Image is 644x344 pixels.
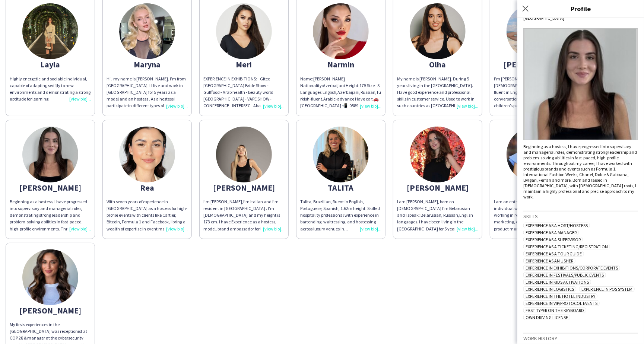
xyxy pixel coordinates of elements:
img: thumb-6570951b4b34b.jpeg [313,3,369,59]
div: Maryna [107,61,188,68]
img: thumb-8378dd9b-9fe5-4f27-a785-a8afdcbe3a4b.jpg [119,127,175,182]
img: thumb-6266e77a7fcb8.jpeg [410,127,466,182]
span: Experience in VIP/Protocol Events [523,300,600,306]
div: Yana [494,184,575,191]
img: Crew avatar or photo [523,28,638,140]
span: Experience as a Supervisor [523,237,583,242]
div: [GEOGRAPHIC_DATA] [523,15,638,21]
span: Experience in Kids Activations [523,279,591,285]
span: Experience in The Hotel Industry [523,293,597,299]
div: I’m [PERSON_NAME], a [DEMOGRAPHIC_DATA] event coordinator fluent in English and Russian, with con... [494,76,575,109]
div: [PERSON_NAME] [397,184,478,191]
img: thumb-63a9b2e02f6f4.png [507,127,562,182]
span: Experience in Exhibitions/Corporate Events [523,265,620,271]
span: Experience as an Usher [523,258,575,264]
img: thumb-66a2416724e80.jpeg [216,127,272,182]
span: Fast Typer on the Keyboard [523,308,586,313]
div: EXPERIENCE IN EXHIBITIONS: - Gitex - [GEOGRAPHIC_DATA] Bride Show - Gulffood - Arab health - Beau... [203,76,285,109]
div: Beginning as a hostess, I have progressed into supervisory and managerial roles, demonstrating st... [523,144,638,200]
span: Experience in Logistics [523,286,576,292]
div: I’m [PERSON_NAME],I’m Italian and I’m resident in [GEOGRAPHIC_DATA] . I’m [DEMOGRAPHIC_DATA] and ... [203,198,285,232]
span: Experience in POS System [579,286,635,292]
img: thumb-d55e8d53-97e0-4f6f-a461-fdf9805ba752.jpg [313,127,369,182]
div: With seven years of experience in [GEOGRAPHIC_DATA] as a hostess for high-profile events with cli... [107,198,188,232]
span: Experience in Festivals/Public Events [523,272,606,278]
div: TALITA [300,184,381,191]
img: thumb-66747d0a9f0cb.jpeg [216,3,272,59]
span: Experience as a Ticketing/Registration [523,244,610,249]
div: I am an enthusiastic and highly motivated individual with over nine years’ experience working in ... [494,198,575,232]
div: [PERSON_NAME] [10,307,91,314]
img: thumb-222625ae-b5c9-4245-b69e-4556a1fd3ed6.jpg [22,3,78,59]
img: thumb-6146572cd6dce.jpeg [119,3,175,59]
div: Meri [203,61,285,68]
span: Own Driving License [523,315,570,320]
div: Name:[PERSON_NAME] Nationality:Azerbaijani Height:175 Size : S Languages:English,Azerbaijani,Russ... [300,76,381,109]
div: Narmin [300,61,381,68]
div: [PERSON_NAME] [494,61,575,68]
div: Hi , my name is [PERSON_NAME]. I’m from [GEOGRAPHIC_DATA]. I I live and work in [GEOGRAPHIC_DATA]... [107,76,188,109]
div: Olha [397,61,478,68]
div: Layla [10,61,91,68]
div: [PERSON_NAME] [10,184,91,191]
h3: Work history [523,335,638,342]
div: Highly energetic and sociable individual, capable of adapting swiftly to new environments and dem... [10,76,91,103]
span: Experience as a Host/Hostess [523,223,590,228]
h3: Profile [517,4,644,13]
img: thumb-668bd5b8d56f9.jpeg [507,3,562,59]
div: Talita, Brazilian, fluent in English, Portuguese, Spanish, 1.62m height. Skilled hospitality prof... [300,198,381,232]
h3: Skills [523,213,638,220]
span: Experience as a Manager [523,230,579,235]
div: [PERSON_NAME] [203,184,285,191]
img: thumb-62d470ed85d64.jpeg [410,3,466,59]
img: thumb-679c74a537884.jpeg [22,127,78,182]
div: My name is [PERSON_NAME]. During 5 years living in the [GEOGRAPHIC_DATA]. Have good experience an... [397,76,478,109]
span: Experience as a Tour Guide [523,251,584,257]
div: Rea [107,184,188,191]
img: thumb-67ddc7e5ec702.jpeg [22,249,78,305]
div: I am [PERSON_NAME], born on [DEMOGRAPHIC_DATA] I’m Belarusian and I speak: Belarusian, Russian,En... [397,198,478,232]
div: Beginning as a hostess, I have progressed into supervisory and managerial roles, demonstrating st... [10,198,91,232]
